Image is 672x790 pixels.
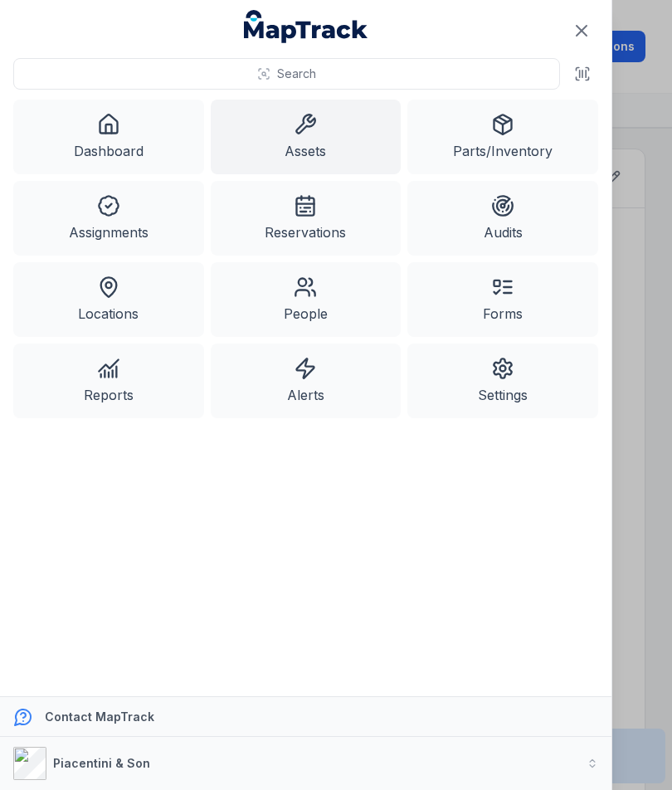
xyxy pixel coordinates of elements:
a: Reports [13,344,204,418]
a: Forms [407,262,598,337]
a: Reservations [211,181,402,256]
a: People [211,262,402,337]
a: MapTrack [244,10,368,43]
a: Dashboard [13,100,204,174]
span: Search [277,66,316,82]
strong: Contact MapTrack [45,710,154,724]
a: Assets [211,100,402,174]
a: Audits [407,181,598,256]
a: Settings [407,344,598,418]
a: Assignments [13,181,204,256]
a: Parts/Inventory [407,100,598,174]
button: Search [13,58,560,90]
button: Close navigation [564,13,599,48]
a: Locations [13,262,204,337]
a: Alerts [211,344,402,418]
strong: Piacentini & Son [53,756,150,770]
